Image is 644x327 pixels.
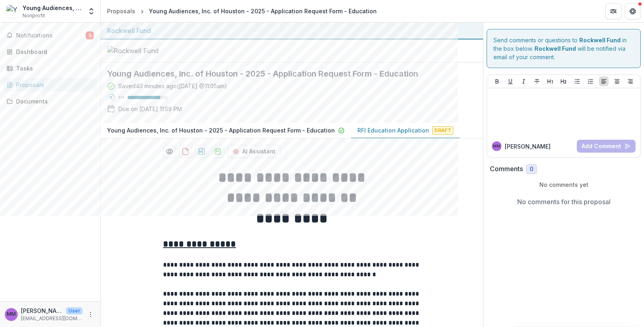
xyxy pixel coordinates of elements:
[505,142,551,151] p: [PERSON_NAME]
[625,3,641,19] button: Get Help
[107,26,477,35] div: Rockwell Fund
[612,77,622,86] button: Align Center
[16,81,91,89] div: Proposals
[490,165,523,173] h2: Comments
[432,126,453,135] span: Draft
[3,78,97,91] a: Proposals
[493,144,500,148] div: Mary Mettenbrink
[16,64,91,72] div: Tasks
[195,145,208,158] button: download-proposal
[107,126,335,135] p: Young Audiences, Inc. of Houston - 2025 - Application Request Form - Education
[118,82,227,90] div: Saved 40 minutes ago ( [DATE] @ 11:05am )
[149,7,377,15] div: Young Audiences, Inc. of Houston - 2025 - Application Request Form - Education
[163,145,176,158] button: Preview baf2fcdd-ec72-4f4c-b88d-5185b0170123-1.pdf
[586,77,595,86] button: Ordered List
[86,310,95,319] button: More
[572,77,582,86] button: Bullet List
[519,77,528,86] button: Italicize
[487,29,641,68] div: Send comments or questions to in the box below. will be notified via email of your comment.
[605,3,621,19] button: Partners
[6,5,19,18] img: Young Audiences, Inc. of Houston
[599,77,609,86] button: Align Left
[86,3,97,19] button: Open entity switcher
[66,307,83,315] p: User
[16,48,91,56] div: Dashboard
[530,166,533,173] span: 0
[3,45,97,58] a: Dashboard
[104,5,380,17] nav: breadcrumb
[227,145,281,158] button: AI Assistant
[490,180,638,189] p: No comments yet
[492,77,502,86] button: Bold
[7,312,16,317] div: Mary Mettenbrink
[23,4,83,12] div: Young Audiences, Inc. of [GEOGRAPHIC_DATA]
[107,46,188,56] img: Rockwell Fund
[107,69,464,79] h2: Young Audiences, Inc. of Houston - 2025 - Application Request Form - Education
[16,97,91,106] div: Documents
[21,315,83,322] p: [EMAIL_ADDRESS][DOMAIN_NAME]
[625,77,635,86] button: Align Right
[107,7,135,15] div: Proposals
[23,12,45,19] span: Nonprofit
[86,31,94,39] span: 3
[104,5,138,17] a: Proposals
[3,95,97,108] a: Documents
[535,45,576,52] strong: Rockwell Fund
[3,29,97,42] button: Notifications3
[532,77,542,86] button: Strike
[506,77,515,86] button: Underline
[517,197,611,207] p: No comments for this proposal
[179,145,192,158] button: download-proposal
[559,77,568,86] button: Heading 2
[577,140,636,153] button: Add Comment
[357,126,429,135] p: RFI Education Application
[16,32,86,39] span: Notifications
[118,95,124,100] p: 81 %
[545,77,555,86] button: Heading 1
[579,37,621,43] strong: Rockwell Fund
[21,306,63,315] p: [PERSON_NAME]
[3,62,97,75] a: Tasks
[118,105,182,113] p: Due on [DATE] 11:59 PM
[211,145,224,158] button: download-proposal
